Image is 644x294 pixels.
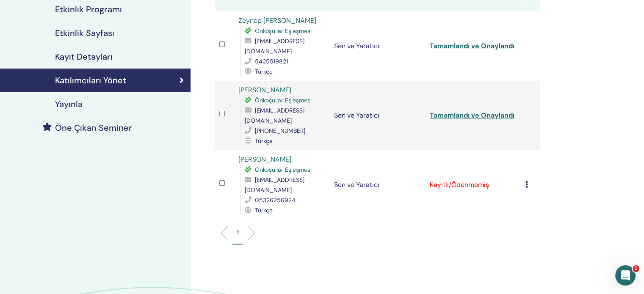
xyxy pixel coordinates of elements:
font: 1 [634,266,638,271]
font: Sen ve Yaratıcı [334,111,379,120]
font: Katılımcıları Yönet [55,75,126,86]
iframe: Intercom canlı sohbet [615,265,636,286]
font: [PHONE_NUMBER] [255,127,305,135]
a: Zeynep [PERSON_NAME] [238,16,316,25]
a: Tamamlandı ve Onaylandı [430,41,514,50]
font: 5425519821 [255,58,288,65]
font: Etkinlik Programı [55,4,122,15]
font: Türkçe [255,137,273,145]
a: Tamamlandı ve Onaylandı [430,111,514,120]
font: 05326256924 [255,196,296,204]
font: Türkçe [255,68,273,75]
font: Önkoşullar Eşleşmesi [255,96,312,104]
font: 1 [237,228,239,236]
font: Sen ve Yaratıcı [334,41,379,50]
font: Türkçe [255,206,273,214]
font: Sen ve Yaratıcı [334,180,379,189]
font: [EMAIL_ADDRESS][DOMAIN_NAME] [245,37,304,55]
font: [EMAIL_ADDRESS][DOMAIN_NAME] [245,176,304,194]
font: Öne Çıkan Seminer [55,122,132,133]
font: Etkinlik Sayfası [55,27,114,38]
a: [PERSON_NAME] [238,85,291,94]
font: Önkoşullar Eşleşmesi [255,166,312,173]
font: [EMAIL_ADDRESS][DOMAIN_NAME] [245,107,304,124]
font: Kayıt Detayları [55,51,113,62]
font: Yayınla [55,99,83,110]
a: [PERSON_NAME] [238,155,291,164]
font: Önkoşullar Eşleşmesi [255,27,312,35]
